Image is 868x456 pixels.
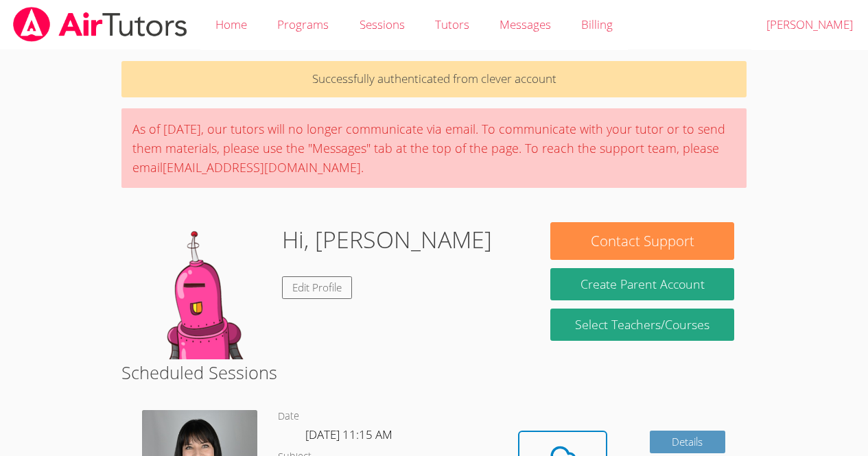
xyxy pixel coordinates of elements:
[282,276,352,299] a: Edit Profile
[121,61,747,97] p: Successfully authenticated from clever account
[550,309,734,341] a: Select Teachers/Courses
[121,108,747,188] div: As of [DATE], our tutors will no longer communicate via email. To communicate with your tutor or ...
[121,359,747,385] h2: Scheduled Sessions
[650,431,725,453] a: Details
[278,408,299,425] dt: Date
[500,16,551,32] span: Messages
[550,222,734,260] button: Contact Support
[550,268,734,300] button: Create Parent Account
[12,7,189,42] img: airtutors_banner-c4298cdbf04f3fff15de1276eac7730deb9818008684d7c2e4769d2f7ddbe033.png
[134,222,271,359] img: default.png
[305,427,392,442] span: [DATE] 11:15 AM
[282,222,492,257] h1: Hi, [PERSON_NAME]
